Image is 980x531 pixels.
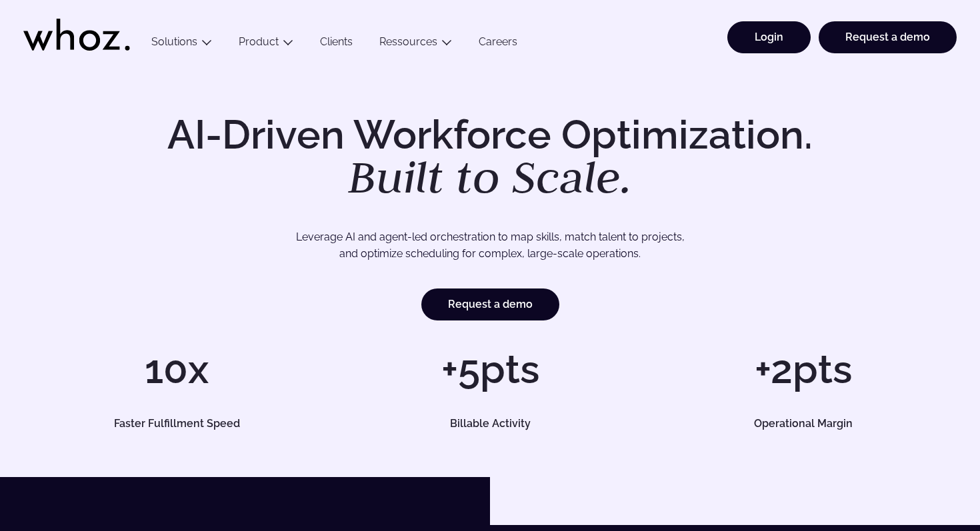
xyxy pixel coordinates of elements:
[340,349,640,389] h1: +5pts
[892,443,961,512] iframe: Chatbot
[348,147,632,206] em: Built to Scale.
[819,21,957,53] a: Request a demo
[669,418,939,429] h5: Operational Margin
[653,349,953,389] h1: +2pts
[366,35,465,53] button: Ressources
[355,418,625,429] h5: Billable Activity
[225,35,307,53] button: Product
[465,35,531,53] a: Careers
[307,35,366,53] a: Clients
[421,288,559,320] a: Request a demo
[73,229,907,263] p: Leverage AI and agent-led orchestration to map skills, match talent to projects, and optimize sch...
[138,35,225,53] button: Solutions
[42,418,312,429] h5: Faster Fulfillment Speed
[239,35,279,48] a: Product
[727,21,811,53] a: Login
[149,115,831,200] h1: AI-Driven Workforce Optimization.
[379,35,437,48] a: Ressources
[27,349,327,389] h1: 10x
